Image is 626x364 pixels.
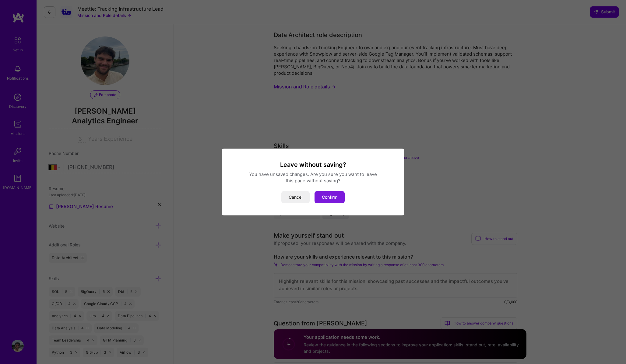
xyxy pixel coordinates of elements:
div: modal [222,149,404,215]
h3: Leave without saving? [229,161,397,169]
div: You have unsaved changes. Are you sure you want to leave [229,171,397,177]
div: this page without saving? [229,177,397,184]
button: Cancel [281,191,310,203]
button: Confirm [315,191,345,203]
